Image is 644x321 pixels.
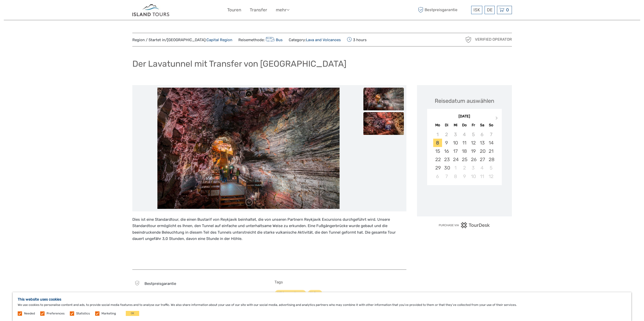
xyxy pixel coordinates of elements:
[475,37,512,42] span: Verified Operator
[76,311,90,316] label: Statistics
[451,139,460,147] div: Choose Mittwoch, 10. September 2025
[363,88,404,110] img: b25d00636b7242728e8202b364ca0ca1_slider_thumbnail.jpg
[132,59,346,69] h1: Der Lavatunnel mit Transfer von [GEOGRAPHIC_DATA]
[433,147,442,155] div: Choose Montag, 15. September 2025
[469,147,478,155] div: Choose Freitag, 19. September 2025
[439,222,490,228] img: PurchaseViaTourDesk.png
[132,37,232,43] span: Region / Startet in/[GEOGRAPHIC_DATA]:
[429,130,500,181] div: month 2025-09
[487,164,495,172] div: Choose Sonntag, 5. Oktober 2025
[460,155,469,164] div: Choose Donnerstag, 25. September 2025
[435,97,494,105] div: Reisedatum auswählen
[485,6,495,14] div: DE
[469,130,478,139] div: Not available Freitag, 5. September 2025
[7,9,57,13] p: We're away right now. Please check back later!
[250,6,267,14] a: Transfer
[442,164,451,172] div: Choose Dienstag, 30. September 2025
[417,6,470,14] span: Bestpreisgarantie
[433,155,442,164] div: Choose Montag, 22. September 2025
[347,36,367,43] span: 3 hours
[132,216,406,242] p: Dies ist eine Standardtour, die einen Bustarif von Reykjavik beinhaltet, die von unseren Partnern...
[478,155,487,164] div: Choose Samstag, 27. September 2025
[206,38,232,42] a: Capital Region
[469,164,478,172] div: Choose Freitag, 3. Oktober 2025
[442,172,451,181] div: Choose Dienstag, 7. Oktober 2025
[433,172,442,181] div: Choose Montag, 6. Oktober 2025
[464,36,472,44] img: verified_operator_grey_128.png
[433,130,442,139] div: Not available Montag, 1. September 2025
[265,38,283,42] a: Bus
[487,147,495,155] div: Choose Sonntag, 21. September 2025
[101,311,116,316] label: Marketing
[442,122,451,129] div: Di
[442,147,451,155] div: Choose Dienstag, 16. September 2025
[469,139,478,147] div: Choose Freitag, 12. September 2025
[505,7,510,12] span: 0
[363,112,404,135] img: d3ce50650aa043b3b4c2eb14622f79db_slider_thumbnail.jpg
[433,122,442,129] div: Mo
[451,147,460,155] div: Choose Mittwoch, 17. September 2025
[478,164,487,172] div: Choose Samstag, 4. Oktober 2025
[460,139,469,147] div: Choose Donnerstag, 11. September 2025
[463,198,466,202] div: Loading...
[487,172,495,181] div: Choose Sonntag, 12. Oktober 2025
[306,38,341,42] a: Lava and Volcanoes
[126,311,139,316] button: OK
[460,164,469,172] div: Choose Donnerstag, 2. Oktober 2025
[451,172,460,181] div: Choose Mittwoch, 8. Oktober 2025
[487,155,495,164] div: Choose Sonntag, 28. September 2025
[451,130,460,139] div: Not available Mittwoch, 3. September 2025
[308,290,322,296] a: Vulkan
[144,281,176,286] span: Bestpreisgarantie
[275,290,306,296] a: Höhlenwanderung
[451,155,460,164] div: Choose Mittwoch, 24. September 2025
[47,311,65,316] label: Preferences
[18,297,626,302] h5: This website uses cookies
[493,115,501,123] button: Next Month
[478,122,487,129] div: Sa
[469,172,478,181] div: Choose Freitag, 10. Oktober 2025
[13,292,631,321] div: We use cookies to personalise content and ads, to provide social media features and to analyse ou...
[58,8,64,14] button: Open LiveChat chat widget
[289,37,341,43] span: Category:
[473,7,480,12] span: ISK
[469,122,478,129] div: Fr
[275,280,406,284] h5: Tags
[238,36,283,43] span: Reisemethode:
[478,130,487,139] div: Not available Samstag, 6. September 2025
[478,139,487,147] div: Choose Samstag, 13. September 2025
[460,130,469,139] div: Not available Donnerstag, 4. September 2025
[24,311,35,316] label: Needed
[487,139,495,147] div: Choose Sonntag, 14. September 2025
[451,164,460,172] div: Choose Mittwoch, 1. Oktober 2025
[227,6,241,14] a: Touren
[427,114,502,119] div: [DATE]
[451,122,460,129] div: Mi
[460,172,469,181] div: Choose Donnerstag, 9. Oktober 2025
[442,155,451,164] div: Choose Dienstag, 23. September 2025
[132,4,170,16] img: Iceland ProTravel
[487,130,495,139] div: Not available Sonntag, 7. September 2025
[433,139,442,147] div: Choose Montag, 8. September 2025
[478,172,487,181] div: Choose Samstag, 11. Oktober 2025
[276,6,289,14] a: mehr
[487,122,495,129] div: So
[478,147,487,155] div: Choose Samstag, 20. September 2025
[442,139,451,147] div: Choose Dienstag, 9. September 2025
[460,122,469,129] div: Do
[157,88,340,209] img: b25d00636b7242728e8202b364ca0ca1_main_slider.jpg
[460,147,469,155] div: Choose Donnerstag, 18. September 2025
[433,164,442,172] div: Choose Montag, 29. September 2025
[469,155,478,164] div: Choose Freitag, 26. September 2025
[442,130,451,139] div: Not available Dienstag, 2. September 2025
